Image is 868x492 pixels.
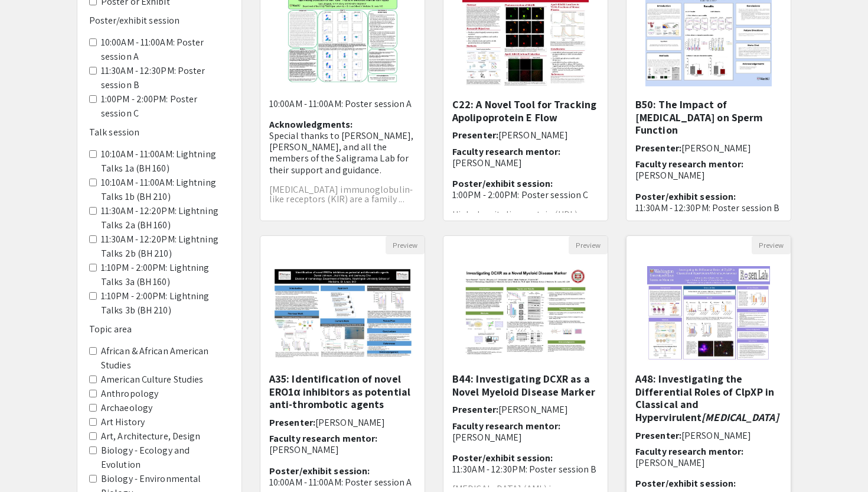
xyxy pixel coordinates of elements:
label: 1:00PM - 2:00PM: Poster session C [101,92,230,121]
iframe: Chat [9,439,50,483]
p: Special thanks to [PERSON_NAME], [PERSON_NAME], and all the members of the Saligrama Lab for thei... [269,130,416,176]
label: 10:10AM - 11:00AM: Lightning Talks 1a (BH 160) [101,147,230,176]
span: Poster/exhibit session: [452,177,553,190]
img: <p>A48: Investigating the Differential Roles of ClpXP in Classical and Hypervirulent <em>Klebsiel... [635,254,781,373]
span: Faculty research mentor: [452,145,560,158]
span: Faculty research mentor: [635,445,743,458]
span: [PERSON_NAME] [315,416,385,429]
label: 1:10PM - 2:00PM: Lightning Talks 3b (BH 210) [101,289,230,318]
span: Faculty research mentor: [452,420,560,432]
p: [PERSON_NAME] [635,457,782,468]
h6: Presenter: [269,417,416,428]
p: [PERSON_NAME] [452,432,599,443]
label: Anthropology [101,387,158,401]
h5: A48: Investigating the Differential Roles of ClpXP in Classical and Hypervirulent [635,373,782,423]
label: 11:30AM - 12:20PM: Lightning Talks 2b (BH 210) [101,232,230,261]
label: Archaeology [101,401,152,415]
p: [PERSON_NAME] [269,444,416,455]
span: [PERSON_NAME] [498,403,568,416]
label: Biology - Ecology and Evolution [101,444,230,472]
h6: Presenter: [635,430,782,441]
h6: Presenter: [452,404,599,415]
span: Poster/exhibit session: [635,477,736,490]
h5: B44: Investigating DCXR as a Novel Myeloid Disease Marker [452,373,599,398]
h6: Presenter: [452,130,599,141]
label: African & African American Studies [101,344,230,373]
label: Art History [101,415,145,429]
button: Preview [386,236,425,254]
h6: Presenter: [635,143,782,154]
p: 11:30AM - 12:30PM: Poster session B [452,464,599,475]
h6: Talk session [89,127,230,138]
span: Faculty research mentor: [635,158,743,170]
h5: C22: A Novel Tool for Tracking Apolipoprotein E Flow [452,98,599,124]
span: Faculty research mentor: [269,432,377,445]
label: 1:10PM - 2:00PM: Lightning Talks 3a (BH 160) [101,261,230,289]
h5: A35: Identification of novel ERO1α inhibitors as potential anti-thrombotic agents [269,373,416,411]
label: American Culture Studies [101,373,203,387]
p: [PERSON_NAME] [452,157,599,169]
p: 10:00AM - 11:00AM: Poster session A [269,98,416,109]
span: Poster/exhibit session: [635,190,736,203]
label: Art, Architecture, Design [101,429,201,444]
img: <p>A35: Identification of novel ERO1α inhibitors as potential anti-thrombotic agents</p> [260,255,425,373]
span: [PERSON_NAME] [681,429,751,442]
span: [PERSON_NAME] [498,129,568,141]
h6: Topic area [89,323,230,335]
span: [PERSON_NAME] [681,142,751,154]
h6: Poster/exhibit session [89,15,230,26]
span: Acknowledgments: [269,118,353,131]
span: Poster/exhibit session: [452,452,553,464]
p: 11:30AM - 12:30PM: Poster session B [635,202,782,213]
label: 10:10AM - 11:00AM: Lightning Talks 1b (BH 210) [101,176,230,204]
button: Preview [569,236,608,254]
label: 11:30AM - 12:20PM: Lightning Talks 2a (BH 160) [101,204,230,232]
span: [MEDICAL_DATA] immunoglobulin-like receptors (KIR) are a family ... [269,183,413,205]
span: Poster/exhibit session: [269,465,370,477]
em: [MEDICAL_DATA] [701,410,778,424]
p: [PERSON_NAME] [635,170,782,181]
h5: B50: The Impact of [MEDICAL_DATA] on Sperm Function [635,98,782,137]
label: 11:30AM - 12:30PM: Poster session B [101,64,230,92]
img: <p><strong>B44: Investigating DCXR as a Novel Myeloid Disease Marker</strong></p> [451,254,600,373]
p: 1:00PM - 2:00PM: Poster session C [452,189,599,200]
label: 10:00AM - 11:00AM: Poster session A [101,35,230,64]
button: Preview [752,236,791,254]
span: High-density lipoprotein (HDL) plays a critical role in reverse [MEDICAL_DATA] transport. Moreove... [452,208,577,249]
p: 10:00AM - 11:00AM: Poster session A [269,477,416,488]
